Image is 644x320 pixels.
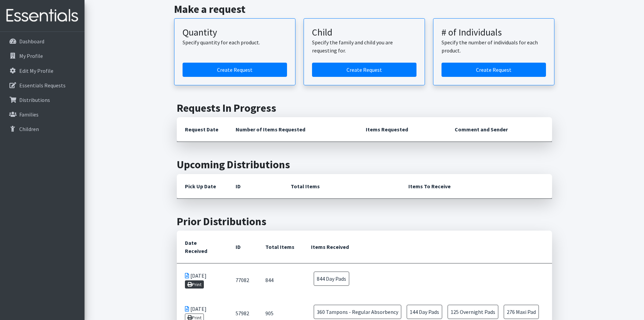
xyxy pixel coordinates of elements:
[19,38,44,45] p: Dashboard
[183,63,287,77] a: Create a request by quantity
[407,305,442,319] span: 144 Day Pads
[228,174,283,199] th: ID
[257,231,303,263] th: Total Items
[3,79,82,92] a: Essentials Requests
[3,64,82,78] a: Edit My Profile
[314,305,401,319] span: 360 Tampons - Regular Absorbency
[177,117,228,142] th: Request Date
[177,174,228,199] th: Pick Up Date
[177,215,552,228] h2: Prior Distributions
[183,27,287,38] h3: Quantity
[442,27,546,38] h3: # of Individuals
[447,117,552,142] th: Comment and Sender
[19,52,43,59] p: My Profile
[358,117,447,142] th: Items Requested
[3,4,82,27] img: HumanEssentials
[314,272,349,286] span: 844 Day Pads
[3,108,82,121] a: Families
[283,174,400,199] th: Total Items
[257,263,303,297] td: 844
[177,158,552,171] h2: Upcoming Distributions
[312,63,416,77] a: Create a request for a child or family
[19,111,39,118] p: Families
[3,93,82,107] a: Distributions
[504,305,539,319] span: 276 Maxi Pad
[3,35,82,48] a: Dashboard
[19,97,50,103] p: Distributions
[185,280,204,289] a: Print
[3,49,82,63] a: My Profile
[228,231,258,263] th: ID
[177,263,228,297] td: [DATE]
[442,63,546,77] a: Create a request by number of individuals
[228,263,258,297] td: 77082
[448,305,498,319] span: 125 Overnight Pads
[19,67,53,74] p: Edit My Profile
[177,231,228,263] th: Date Received
[400,174,552,199] th: Items To Receive
[177,102,552,114] h2: Requests In Progress
[228,117,358,142] th: Number of Items Requested
[183,38,287,46] p: Specify quantity for each product.
[174,3,554,16] h2: Make a request
[442,38,546,55] p: Specify the number of individuals for each product.
[312,38,416,55] p: Specify the family and child you are requesting for.
[312,27,416,38] h3: Child
[19,82,66,89] p: Essentials Requests
[3,122,82,136] a: Children
[303,231,552,263] th: Items Received
[19,126,39,132] p: Children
